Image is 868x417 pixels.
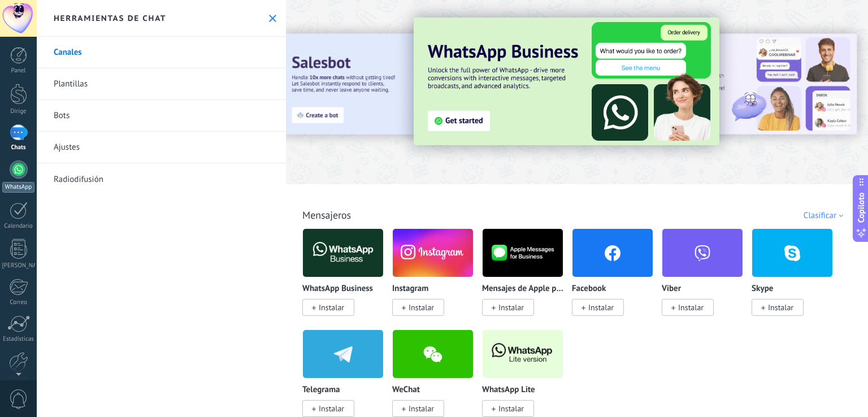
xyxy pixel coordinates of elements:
[616,34,857,134] img: Diapositiva 1
[483,327,563,381] img: logo_main.png
[409,302,434,312] font: Instalar
[409,403,434,414] font: Instalar
[37,100,286,132] a: Bots
[54,110,70,121] font: Bots
[37,163,286,195] a: Radiodifusión
[303,225,383,280] img: logo_main.png
[572,283,606,294] font: Facebook
[588,302,614,312] font: Instalar
[3,335,34,343] font: Estadísticas
[392,283,428,294] font: Instagram
[392,228,482,329] div: Instagram
[483,225,563,280] img: logo_main.png
[302,283,373,294] font: WhatsApp Business
[4,222,32,230] font: Calendario
[10,107,26,115] font: Dirige
[414,18,719,145] img: Diapositiva 3
[54,142,80,153] font: Ajustes
[302,384,340,395] font: Telegrama
[752,228,841,329] div: Skype
[856,193,866,223] font: Copiloto
[768,302,793,312] font: Instalar
[5,183,32,191] font: WhatsApp
[319,302,344,312] font: Instalar
[319,403,344,414] font: Instalar
[392,384,420,395] font: WeChat
[393,327,473,381] img: wechat.png
[54,47,82,58] font: Canales
[11,67,25,75] font: Panel
[303,327,383,381] img: telegram.png
[662,228,752,329] div: Viber
[572,225,653,280] img: facebook.png
[752,225,832,280] img: skype.png
[281,34,522,134] img: Diapositiva 2
[54,13,166,23] font: Herramientas de chat
[302,228,392,329] div: WhatsApp Business
[662,225,743,280] img: viber.png
[37,37,286,68] a: Canales
[54,174,103,185] font: Radiodifusión
[804,210,836,221] font: Clasificar
[678,302,704,312] font: Instalar
[752,283,773,294] font: Skype
[11,144,25,151] font: Chats
[482,283,604,294] font: Mensajes de Apple para empresas
[10,298,27,306] font: Correo
[37,68,286,100] a: Plantillas
[393,225,473,280] img: instagram.png
[54,79,88,89] font: Plantillas
[2,262,47,270] font: [PERSON_NAME]
[37,132,286,163] a: Ajustes
[662,283,681,294] font: Viber
[498,302,524,312] font: Instalar
[482,228,572,329] div: Mensajes de Apple para empresas
[498,403,524,414] font: Instalar
[572,228,662,329] div: Facebook
[482,384,535,395] font: WhatsApp Lite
